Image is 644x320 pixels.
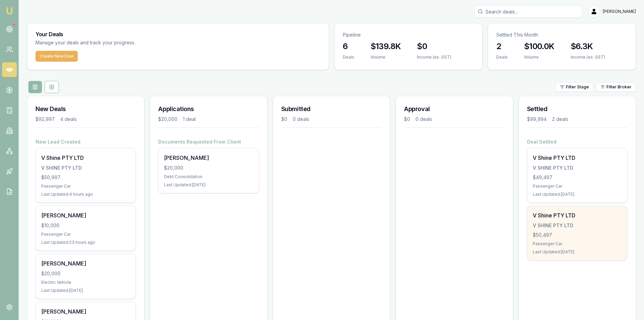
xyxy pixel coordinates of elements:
div: 0 deals [293,116,309,123]
div: V Shine PTY LTD [533,211,622,219]
div: $0 [281,116,287,123]
p: Pipeline [343,31,474,38]
div: V SHINE PTY LTD [533,222,622,229]
div: Passenger Car [41,232,130,237]
div: Passenger Car [533,241,622,247]
span: Filter Stage [566,84,589,90]
h3: Applications [158,104,259,114]
h4: Deal Settled [527,138,627,145]
div: Volume [371,55,401,60]
div: V SHINE PTY LTD [533,165,622,171]
div: [PERSON_NAME] [41,211,130,219]
div: Volume [524,55,554,60]
span: Filter Broker [606,84,631,90]
button: Create New Deal [35,51,78,62]
input: Search deals [474,5,582,18]
h3: Submitted [281,104,382,114]
img: emu-icon-u.png [5,7,14,15]
h3: $139.8K [371,41,401,52]
div: Last Updated: [DATE] [41,288,130,293]
div: $92,997 [35,116,55,123]
div: Passenger Car [41,184,130,189]
div: V Shine PTY LTD [533,154,622,162]
h3: $6.3K [571,41,605,52]
div: V Shine PTY LTD [41,154,130,162]
div: 1 deal [183,116,196,123]
div: Debt Consolidation [164,174,253,179]
div: V SHINE PTY LTD [41,165,130,171]
div: 4 deals [60,116,77,123]
h3: Your Deals [35,31,320,37]
p: Manage your deals and track your progress. [35,39,209,47]
div: Last Updated: [DATE] [164,182,253,188]
div: $49,497 [533,174,622,181]
h3: $0 [417,41,451,52]
div: Last Updated: [DATE] [533,249,622,255]
div: $20,000 [158,116,177,123]
div: $99,994 [527,116,547,123]
div: $50,997 [41,174,130,181]
div: Income (ex. GST) [417,55,451,60]
h3: 6 [343,41,354,52]
div: Passenger Car [533,184,622,189]
div: $20,000 [41,270,130,277]
div: [PERSON_NAME] [41,259,130,268]
div: Electric Vehicle [41,280,130,285]
div: [PERSON_NAME] [41,307,130,316]
h3: Settled [527,104,627,114]
h3: $100.0K [524,41,554,52]
h4: Documents Requested From Client [158,138,259,145]
p: Settled This Month [496,31,627,38]
div: Deals [343,55,354,60]
div: Last Updated: [DATE] [533,192,622,197]
button: Filter Broker [596,82,636,92]
div: $10,000 [41,222,130,229]
button: Filter Stage [555,82,593,92]
div: 2 deals [552,116,568,123]
h3: New Deals [35,104,136,114]
h3: 2 [496,41,508,52]
div: $20,000 [164,165,253,171]
span: [PERSON_NAME] [603,9,636,14]
h3: Approval [404,104,504,114]
div: Deals [496,55,508,60]
div: Income (ex. GST) [571,55,605,60]
h4: New Lead Created [35,138,136,145]
div: 0 deals [415,116,432,123]
div: [PERSON_NAME] [164,154,253,162]
div: Last Updated: 23 hours ago [41,240,130,245]
div: Last Updated: 4 hours ago [41,192,130,197]
div: $50,497 [533,232,622,238]
div: $0 [404,116,410,123]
